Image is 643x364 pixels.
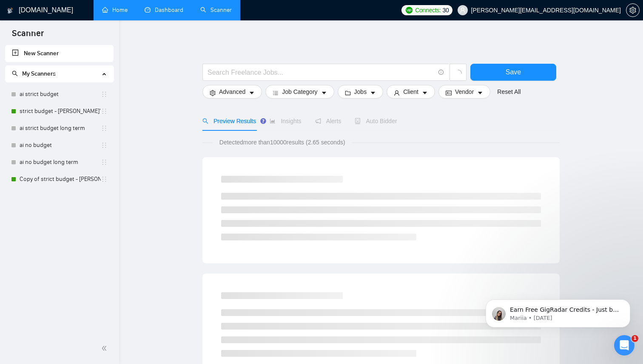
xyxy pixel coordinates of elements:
button: setting [626,3,640,17]
a: ai no budget long term [20,154,101,171]
span: caret-down [422,90,428,96]
a: strict budget - [PERSON_NAME]'s setup [20,103,101,120]
button: Save [470,64,556,81]
span: holder [101,108,108,115]
li: ai no budget [5,137,114,154]
span: info-circle [438,70,444,75]
span: holder [101,125,108,132]
span: Vendor [455,87,474,96]
button: folderJobscaret-down [338,85,384,99]
span: robot [355,118,361,124]
a: homeHome [102,6,128,14]
span: Jobs [354,87,367,96]
li: ai no budget long term [5,154,114,171]
span: setting [210,90,216,96]
span: Preview Results [202,118,256,124]
span: caret-down [249,90,255,96]
span: holder [101,176,108,183]
li: ai strict budget long term [5,120,114,137]
a: ai strict budget [20,86,101,103]
a: dashboardDashboard [145,6,183,14]
img: upwork-logo.png [406,7,413,14]
li: strict budget - Jonathan's setup [5,103,114,120]
span: user [460,7,466,13]
a: setting [626,7,640,14]
span: search [12,71,18,76]
span: holder [101,159,108,166]
span: Auto Bidder [355,118,397,124]
span: search [202,118,208,124]
button: settingAdvancedcaret-down [202,85,262,99]
a: Copy of strict budget - [PERSON_NAME]'s setup [20,171,101,188]
span: idcard [446,90,452,96]
span: Job Category [282,87,317,96]
span: notification [315,118,321,124]
a: Reset All [497,87,521,96]
span: 1 [632,335,638,342]
a: searchScanner [200,6,232,14]
span: user [394,90,400,96]
span: holder [101,91,108,98]
span: Save [506,67,521,77]
iframe: Intercom live chat [614,335,634,356]
li: Copy of strict budget - Jonathan's setup [5,171,114,188]
span: double-left [101,344,110,353]
span: caret-down [321,90,327,96]
button: barsJob Categorycaret-down [265,85,334,99]
iframe: Intercom notifications message [473,282,643,341]
span: bars [273,90,279,96]
a: New Scanner [12,45,107,62]
span: Client [403,87,418,96]
a: ai no budget [20,137,101,154]
span: 30 [443,6,449,15]
span: holder [101,142,108,149]
span: folder [345,90,351,96]
span: Detected more than 10000 results (2.65 seconds) [213,138,351,147]
li: New Scanner [5,45,114,62]
span: Connects: [415,6,441,15]
span: My Scanners [12,70,56,77]
span: My Scanners [22,70,56,77]
span: loading [454,70,462,77]
span: setting [626,7,639,14]
button: userClientcaret-down [387,85,435,99]
input: Search Freelance Jobs... [208,67,435,78]
span: Insights [270,118,301,124]
span: area-chart [270,118,276,124]
img: logo [7,4,13,17]
li: ai strict budget [5,86,114,103]
a: ai strict budget long term [20,120,101,137]
button: idcardVendorcaret-down [438,85,490,99]
span: caret-down [370,90,376,96]
span: caret-down [477,90,483,96]
span: Alerts [315,118,341,124]
span: Scanner [5,27,51,45]
div: Tooltip anchor [259,117,267,125]
span: Advanced [219,87,245,96]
